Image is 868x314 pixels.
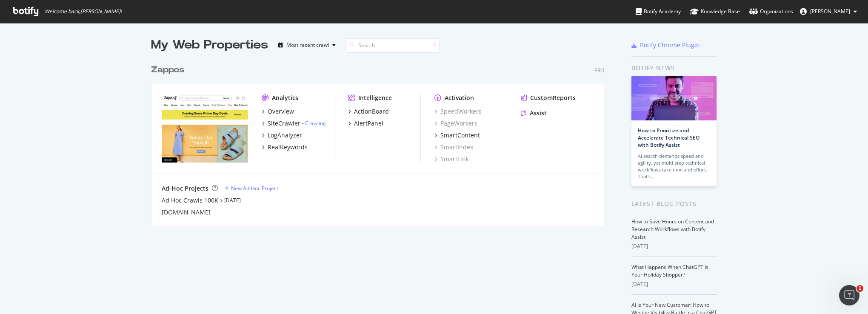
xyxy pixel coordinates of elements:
div: RealKeywords [268,143,308,151]
a: How to Prioritize and Accelerate Technical SEO with Botify Assist [638,127,700,148]
a: Overview [262,107,294,116]
div: LogAnalyzer [268,131,302,140]
div: SmartContent [440,131,480,140]
iframe: Intercom live chat [839,285,859,305]
div: [DATE] [631,243,717,250]
div: Overview [268,107,294,116]
a: RealKeywords [262,143,308,151]
a: SmartContent [434,131,480,140]
div: grid [151,54,611,226]
span: Welcome back, [PERSON_NAME] ! [45,8,122,15]
div: Botify news [631,63,717,73]
div: - [302,120,326,127]
div: Zappos [151,64,184,76]
div: Activation [445,94,474,102]
div: AlertPanel [354,119,383,128]
div: Latest Blog Posts [631,199,717,208]
a: PageWorkers [434,119,477,128]
div: SiteCrawler [268,119,300,128]
a: New Ad-Hoc Project [225,185,278,192]
div: ActionBoard [354,107,389,116]
div: [DATE] [631,280,717,288]
button: Most recent crawl [275,38,339,52]
button: [PERSON_NAME] [793,5,864,18]
div: Botify Chrome Plugin [640,41,700,49]
input: Search [346,38,440,53]
a: ActionBoard [348,107,389,116]
div: Assist [530,109,547,117]
a: Botify Chrome Plugin [631,41,700,49]
a: Zappos [151,64,188,76]
span: 1 [857,285,863,292]
a: SiteCrawler- Crawling [262,119,326,128]
a: SmartIndex [434,143,473,151]
a: CustomReports [521,94,576,102]
div: Most recent crawl [286,43,329,48]
a: What Happens When ChatGPT Is Your Holiday Shopper? [631,263,708,278]
div: New Ad-Hoc Project [231,185,278,192]
a: [DATE] [224,197,241,204]
a: Crawling [305,120,326,127]
a: Ad Hoc Crawls 100K [162,196,218,205]
a: Assist [521,109,547,117]
div: Analytics [272,94,298,102]
a: [DOMAIN_NAME] [162,208,211,217]
div: Botify Academy [636,7,681,16]
div: Ad-Hoc Projects [162,184,208,193]
div: My Web Properties [151,37,268,54]
img: How to Prioritize and Accelerate Technical SEO with Botify Assist [631,76,717,120]
div: Organizations [749,7,793,16]
span: Robert Avila [810,8,850,15]
img: zappos.com [162,94,248,163]
div: AI search demands speed and agility, yet multi-step technical workflows take time and effort. Tha... [638,153,710,180]
div: Intelligence [358,94,392,102]
a: AlertPanel [348,119,383,128]
a: LogAnalyzer [262,131,302,140]
div: Knowledge Base [690,7,740,16]
div: CustomReports [530,94,576,102]
div: Pro [594,67,604,74]
a: SpeedWorkers [434,107,482,116]
a: How to Save Hours on Content and Research Workflows with Botify Assist [631,218,714,240]
a: SmartLink [434,155,469,163]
